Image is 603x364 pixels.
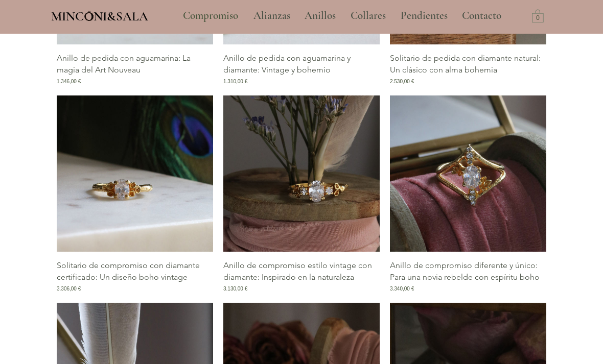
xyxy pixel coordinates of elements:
p: Anillo de compromiso diferente y único: Para una novia rebelde con espíritu boho [390,260,546,283]
p: Anillo de compromiso estilo vintage con diamante: Inspirado en la naturaleza [223,260,380,283]
span: 3.340,00 € [390,285,414,293]
a: Pendientes [393,3,454,29]
p: Anillo de pedida con aguamarina: La magia del Art Nouveau [57,53,213,76]
span: 2.530,00 € [390,78,414,85]
a: Contacto [454,3,509,29]
span: 3.130,00 € [223,285,247,293]
p: Pendientes [396,3,453,29]
p: Solitario de pedida con diamante natural: Un clásico con alma bohemia [390,53,546,76]
a: Anillo de pedida con aguamarina y diamante: Vintage y bohemio1.310,00 € [223,53,380,85]
span: 1.310,00 € [223,78,247,85]
a: Compromiso [175,3,246,29]
p: Collares [345,3,391,29]
a: Anillo de compromiso diferente y único: Para una novia rebelde con espíritu boho3.340,00 € [390,260,546,293]
p: Anillos [299,3,341,29]
a: Collares [343,3,393,29]
nav: Sitio [155,3,529,29]
div: Galería de Anillo de compromiso estilo vintage con diamante: Inspirado en la naturaleza [223,95,380,293]
span: MINCONI&SALA [51,9,148,24]
a: Solitario de pedida con diamante natural: Un clásico con alma bohemia2.530,00 € [390,53,546,85]
text: 0 [536,15,540,22]
a: Solitario de compromiso con diamante certificado: Un diseño boho vintage3.306,00 € [57,260,213,293]
a: Anillos [297,3,343,29]
div: Galería de Solitario de compromiso con diamante certificado: Un diseño boho vintage [57,95,213,293]
a: Anillo de compromiso estilo vintage con diamante: Inspirado en la naturaleza3.130,00 € [223,260,380,293]
p: Solitario de compromiso con diamante certificado: Un diseño boho vintage [57,260,213,283]
p: Alianzas [248,3,295,29]
p: Compromiso [178,3,243,29]
a: Anillo de pedida con aguamarina: La magia del Art Nouveau1.346,00 € [57,53,213,85]
span: 3.306,00 € [57,285,81,293]
p: Contacto [457,3,506,29]
span: 1.346,00 € [57,78,81,85]
img: Minconi Sala [85,11,94,21]
a: Carrito con 0 ítems [532,9,544,22]
p: Anillo de pedida con aguamarina y diamante: Vintage y bohemio [223,53,380,76]
a: MINCONI&SALA [51,7,148,23]
div: Galería de Anillo de compromiso diferente y único: Para una novia rebelde con espíritu boho [390,95,546,293]
a: Alianzas [246,3,297,29]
